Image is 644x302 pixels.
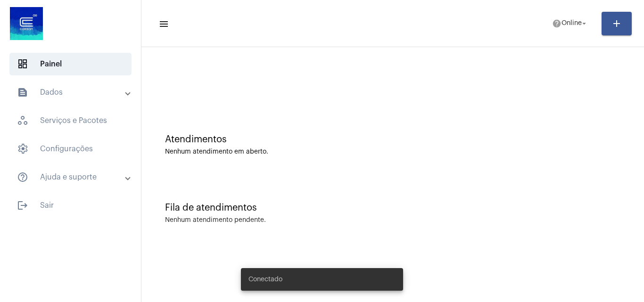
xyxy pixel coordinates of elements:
span: sidenav icon [17,143,28,155]
div: Atendimentos [165,134,620,145]
img: d4669ae0-8c07-2337-4f67-34b0df7f5ae4.jpeg [8,5,45,42]
span: Serviços e Pacotes [9,109,132,132]
mat-icon: add [611,18,622,29]
span: sidenav icon [17,115,28,126]
mat-icon: sidenav icon [158,18,168,30]
mat-panel-title: Dados [17,87,126,98]
mat-icon: sidenav icon [17,171,28,183]
mat-icon: sidenav icon [17,87,28,98]
span: Online [561,20,582,27]
button: Online [546,14,594,33]
mat-icon: help [552,19,561,28]
span: Painel [9,53,132,75]
mat-icon: sidenav icon [17,200,28,211]
mat-icon: arrow_drop_down [580,19,588,28]
span: sidenav icon [17,58,28,70]
div: Nenhum atendimento pendente. [165,217,266,224]
span: Conectado [248,275,282,284]
div: Nenhum atendimento em aberto. [165,148,620,155]
mat-panel-title: Ajuda e suporte [17,171,126,183]
div: Fila de atendimentos [165,203,620,213]
mat-expansion-panel-header: sidenav iconDados [6,81,141,104]
span: Configurações [9,138,132,160]
span: Sair [9,194,132,217]
mat-expansion-panel-header: sidenav iconAjuda e suporte [6,166,141,188]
